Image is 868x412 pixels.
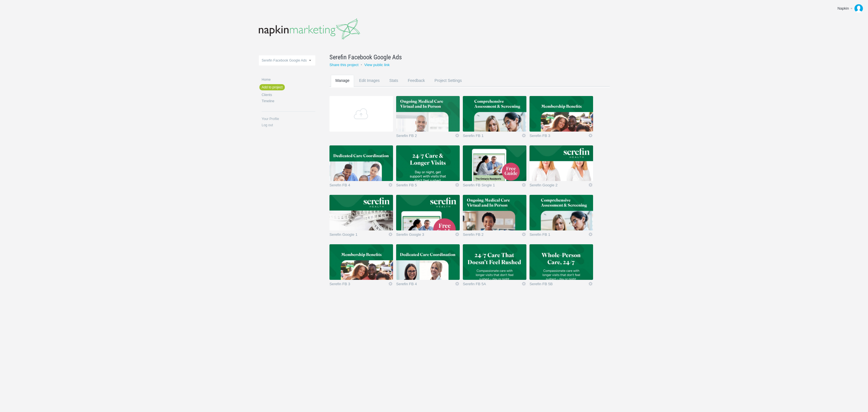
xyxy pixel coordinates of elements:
a: Feedback [403,75,429,97]
a: Icon [388,281,393,286]
a: Home [262,78,315,81]
img: napkinmarketing_vrza4m_thumb.jpg [396,244,460,280]
img: napkinmarketing_z6cg59_thumb.jpg [396,96,460,132]
a: Icon [588,133,593,138]
a: Icon [455,232,460,237]
a: Serefin Google 3 [396,233,455,238]
a: Clients [262,93,315,97]
a: Serefin FB 4 [329,183,388,189]
a: Icon [388,232,393,237]
img: napkinmarketing_mf8tqd_thumb.jpg [530,244,593,280]
a: Add [329,96,393,132]
a: Share this project [329,63,359,67]
a: Serefin Facebook Google Ads [329,53,596,62]
a: Edit Images [355,75,384,97]
img: napkinmarketing-logo_20160520102043.png [259,18,360,40]
a: Your Profile [262,117,315,121]
img: napkinmarketing_9fl3cv_thumb.jpg [463,145,526,181]
a: Serefin FB 3 [530,134,588,139]
a: Serefin FB Single 1 [463,183,521,189]
a: Serefin FB 5A [463,282,521,288]
span: Serefin Facebook Google Ads [329,53,402,62]
a: Serefin Google 1 [329,233,388,238]
a: Icon [588,182,593,188]
div: Napkin [837,6,849,11]
a: Icon [455,133,460,138]
a: Icon [588,281,593,286]
a: Icon [588,232,593,237]
img: napkinmarketing_m0qp2q_thumb.jpg [530,96,593,132]
img: napkinmarketing_aqhox4_thumb.jpg [329,244,393,280]
a: Serefin FB 5B [530,282,588,288]
a: Serefin Google 2 [530,183,588,189]
a: Serefin FB 1 [463,134,521,139]
a: Project Settings [430,75,466,97]
a: Serefin FB 2 [396,134,455,139]
a: Napkin [833,3,865,14]
a: Serefin FB 2 [463,233,521,238]
small: • [361,63,362,67]
a: Serefin FB 3 [329,282,388,288]
a: Icon [521,182,526,188]
a: Icon [521,232,526,237]
img: napkinmarketing_7yjs0x_thumb.jpg [463,244,526,280]
a: Icon [388,182,393,188]
img: 962c44cf9417398e979bba9dc8fee69e [854,4,863,13]
img: napkinmarketing_fwn1kp_thumb.jpg [530,195,593,230]
img: napkinmarketing_pa9yhp_thumb.jpg [463,96,526,132]
a: Serefin FB 5 [396,183,455,189]
img: napkinmarketing_l6hrc5_thumb.jpg [329,145,393,181]
img: napkinmarketing_3cx55y_thumb.jpg [463,195,526,230]
a: Icon [521,133,526,138]
span: Serefin Facebook Google Ads [262,58,307,62]
a: Icon [521,281,526,286]
a: Manage [331,75,354,97]
a: Serefin FB 4 [396,282,455,288]
img: napkinmarketing_ad2soo_thumb.jpg [396,195,460,230]
img: napkinmarketing_0dpyis_thumb.jpg [396,145,460,181]
a: Serefin FB 1 [530,233,588,238]
a: Icon [455,182,460,188]
a: Add to project [259,84,285,90]
a: Log out [262,123,315,127]
img: napkinmarketing_jpq5o3_thumb.jpg [329,195,393,230]
img: napkinmarketing_cgfjdt_thumb.jpg [530,145,593,181]
a: View public link [364,63,390,67]
a: Timeline [262,99,315,103]
a: Icon [455,281,460,286]
a: Stats [385,75,403,97]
